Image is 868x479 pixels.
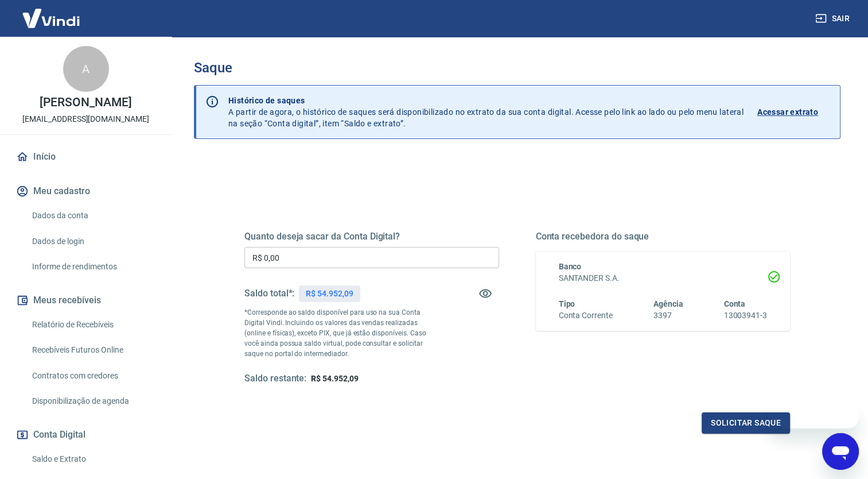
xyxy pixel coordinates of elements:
[14,288,158,313] button: Meus recebíveis
[194,60,840,76] h3: Saque
[40,96,131,109] p: [PERSON_NAME]
[28,204,158,227] a: Dados da conta
[311,374,358,383] span: R$ 54.952,09
[559,299,575,308] span: Tipo
[559,262,582,271] span: Banco
[228,95,744,129] p: A partir de agora, o histórico de saques será disponibilizado no extrato da sua conta digital. Ac...
[723,299,745,308] span: Conta
[536,231,791,242] h5: Conta recebedora do saque
[244,288,294,299] h5: Saldo total*:
[757,106,818,118] p: Acessar extrato
[559,272,768,284] h6: SANTANDER S.A.
[244,231,499,242] h5: Quanto deseja sacar da Conta Digital?
[63,46,109,92] div: A
[768,403,859,428] iframe: Mensagem da empresa
[244,373,306,385] h5: Saldo restante:
[757,95,831,129] a: Acessar extrato
[28,255,158,279] a: Informe de rendimentos
[306,288,353,300] p: R$ 54.952,09
[822,433,859,470] iframe: Botão para abrir a janela de mensagens
[813,8,854,29] button: Sair
[559,310,613,322] h6: Conta Corrente
[22,113,149,125] p: [EMAIL_ADDRESS][DOMAIN_NAME]
[14,179,158,204] button: Meu cadastro
[28,313,158,337] a: Relatório de Recebíveis
[723,310,767,322] h6: 13003941-3
[14,144,158,169] a: Início
[228,95,744,106] p: Histórico de saques
[28,230,158,253] a: Dados de login
[28,389,158,413] a: Disponibilização de agenda
[702,412,790,434] button: Solicitar saque
[28,447,158,471] a: Saldo e Extrato
[28,364,158,388] a: Contratos com credores
[244,307,435,359] p: *Corresponde ao saldo disponível para uso na sua Conta Digital Vindi. Incluindo os valores das ve...
[653,310,683,322] h6: 3397
[14,1,88,36] img: Vindi
[653,299,683,308] span: Agência
[14,422,158,447] button: Conta Digital
[28,338,158,362] a: Recebíveis Futuros Online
